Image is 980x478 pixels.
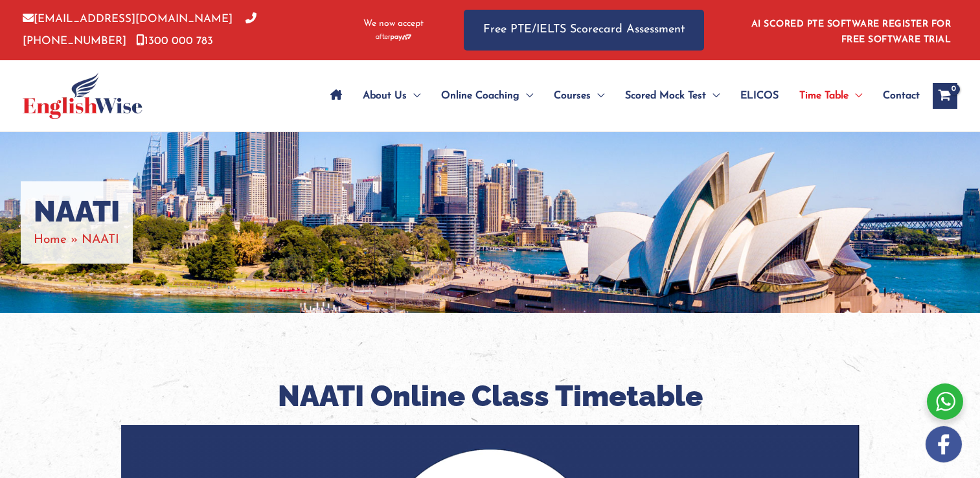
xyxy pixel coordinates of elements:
nav: Site Navigation: Main Menu [320,73,920,119]
a: About UsMenu Toggle [352,73,431,119]
img: cropped-ew-logo [23,73,142,119]
span: We now accept [363,17,424,30]
span: NAATI [82,234,119,246]
span: Menu Toggle [519,73,533,119]
span: Menu Toggle [706,73,720,119]
img: Afterpay-Logo [376,34,411,41]
img: white-facebook.png [926,426,962,462]
span: Contact [883,73,920,119]
a: [EMAIL_ADDRESS][DOMAIN_NAME] [23,14,233,25]
span: Menu Toggle [591,73,604,119]
span: Menu Toggle [407,73,420,119]
a: Home [34,234,67,246]
span: Menu Toggle [849,73,862,119]
a: Scored Mock TestMenu Toggle [615,73,730,119]
aside: Header Widget 1 [744,9,957,51]
a: ELICOS [730,73,789,119]
a: Free PTE/IELTS Scorecard Assessment [464,10,704,51]
h2: NAATI Online Class Timetable [121,378,860,416]
h1: NAATI [34,194,120,229]
span: ELICOS [740,73,779,119]
a: [PHONE_NUMBER] [23,14,256,46]
a: Time TableMenu Toggle [789,73,872,119]
nav: Breadcrumbs [34,229,120,251]
span: Scored Mock Test [625,73,706,119]
a: View Shopping Cart, empty [933,83,957,109]
a: Online CoachingMenu Toggle [431,73,543,119]
span: Online Coaching [441,73,519,119]
span: About Us [363,73,407,119]
span: Time Table [799,73,849,119]
a: CoursesMenu Toggle [543,73,615,119]
a: 1300 000 783 [136,36,213,47]
a: Contact [872,73,920,119]
a: AI SCORED PTE SOFTWARE REGISTER FOR FREE SOFTWARE TRIAL [751,19,952,45]
span: Courses [554,73,591,119]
